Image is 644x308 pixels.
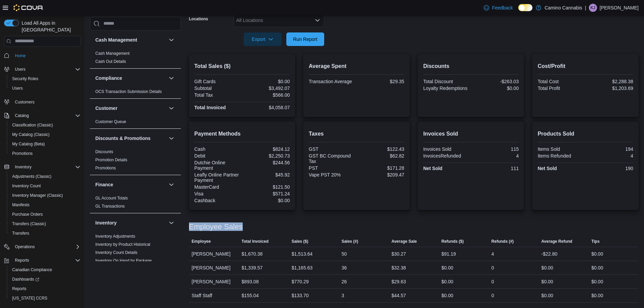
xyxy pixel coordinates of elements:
[9,229,32,237] a: Transfers
[9,220,80,228] span: Transfers (Classic)
[341,278,347,286] div: 26
[492,4,512,11] span: Feedback
[7,275,83,284] a: Dashboards
[591,4,595,12] span: KJ
[12,98,80,106] span: Customers
[9,285,80,293] span: Reports
[309,146,355,152] div: GST
[15,113,29,118] span: Catalog
[7,120,83,130] button: Classification (Classic)
[538,130,633,138] h2: Products Sold
[541,264,553,272] div: $0.00
[95,105,117,112] h3: Customer
[492,291,494,300] div: 0
[95,51,129,56] span: Cash Management
[189,261,239,275] div: [PERSON_NAME]
[95,105,166,112] button: Customer
[95,158,127,162] a: Promotion Details
[358,146,404,152] div: $122.43
[244,32,282,46] button: Export
[538,153,584,159] div: Items Refunded
[95,166,116,170] a: Promotions
[9,294,80,302] span: Washington CCRS
[7,219,83,229] button: Transfers (Classic)
[95,135,150,142] h3: Discounts & Promotions
[95,119,126,124] span: Customer Queue
[189,247,239,261] div: [PERSON_NAME]
[9,172,54,181] a: Adjustments (Classic)
[242,239,269,244] span: Total Invoiced
[541,278,553,286] div: $0.00
[309,165,355,171] div: PST
[492,264,494,272] div: 0
[589,4,597,12] div: Kevin Josephs
[12,112,31,120] button: Catalog
[242,250,263,258] div: $1,670.38
[95,204,125,209] span: GL Transactions
[194,160,241,171] div: Dutchie Online Payment
[591,291,603,300] div: $0.00
[243,184,290,190] div: $121.50
[95,258,152,263] a: Inventory On Hand by Package
[194,184,241,190] div: MasterCard
[19,20,80,33] span: Load All Apps in [GEOGRAPHIC_DATA]
[442,239,464,244] span: Refunds ($)
[243,153,290,159] div: $2,250.73
[541,250,557,258] div: -$22.80
[242,291,259,300] div: $155.04
[541,239,572,244] span: Average Refund
[315,18,320,23] button: Open list of options
[442,264,453,272] div: $0.00
[12,98,37,106] a: Customers
[591,278,603,286] div: $0.00
[12,277,39,282] span: Dashboards
[358,172,404,177] div: $209.47
[9,182,44,190] a: Inventory Count
[309,172,355,177] div: Vape PST 20%
[95,75,166,81] button: Compliance
[90,194,181,213] div: Finance
[9,220,49,228] a: Transfers (Classic)
[243,146,290,152] div: $824.12
[189,16,208,22] label: Locations
[90,49,181,68] div: Cash Management
[587,166,633,171] div: 190
[12,256,32,264] button: Reports
[309,153,355,164] div: GST BC Compound Tax
[518,4,532,11] input: Dark Mode
[12,76,38,81] span: Security Roles
[1,111,83,120] button: Catalog
[95,75,122,81] h3: Compliance
[194,79,241,84] div: Gift Cards
[95,181,113,188] h3: Finance
[194,62,290,70] h2: Total Sales ($)
[442,250,456,258] div: $91.19
[95,59,126,64] span: Cash Out Details
[167,134,175,142] button: Discounts & Promotions
[12,163,34,171] button: Inventory
[423,146,470,152] div: Invoices Sold
[95,219,166,226] button: Inventory
[309,79,355,84] div: Transaction Average
[341,250,347,258] div: 50
[194,198,241,203] div: Cashback
[341,291,344,300] div: 3
[90,88,181,98] div: Compliance
[1,242,83,252] button: Operations
[1,65,83,74] button: Users
[9,266,80,274] span: Canadian Compliance
[9,149,35,158] a: Promotions
[95,149,113,154] a: Discounts
[12,221,46,227] span: Transfers (Classic)
[167,74,175,82] button: Compliance
[189,223,243,231] h3: Employee Sales
[545,4,582,12] p: Camino Cannabis
[600,4,639,12] p: [PERSON_NAME]
[243,198,290,203] div: $0.00
[242,264,263,272] div: $1,339.57
[189,275,239,288] div: [PERSON_NAME]
[12,193,63,198] span: Inventory Manager (Classic)
[391,291,406,300] div: $44.57
[591,250,603,258] div: $0.00
[12,267,52,273] span: Canadian Compliance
